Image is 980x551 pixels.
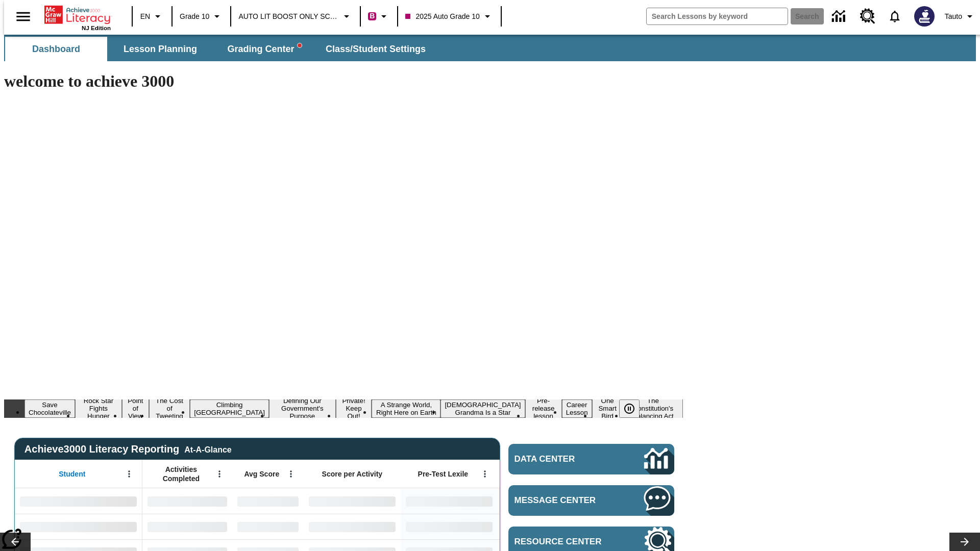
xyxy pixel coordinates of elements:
[122,395,149,421] button: Slide 3 Point of View
[184,443,231,455] div: At-A-Glance
[24,443,232,455] span: Achieve3000 Literacy Reporting
[298,43,302,47] svg: writing assistant alert
[121,466,137,482] button: Open Menu
[477,466,493,482] button: Open Menu
[269,395,336,421] button: Slide 6 Defining Our Government's Purpose
[514,495,614,506] span: Message Center
[854,3,881,30] a: Resource Center, Will open in new tab
[212,466,227,482] button: Open Menu
[326,43,426,55] span: Class/Student Settings
[180,11,209,22] span: Grade 10
[941,7,980,26] button: Profile/Settings
[945,11,962,22] span: Tauto
[370,10,375,22] span: B
[232,488,304,514] div: No Data,
[4,35,976,61] div: SubNavbar
[562,399,592,418] button: Slide 11 Career Lesson
[508,485,674,516] a: Message Center
[514,537,614,547] span: Resource Center
[59,469,85,479] span: Student
[418,469,469,479] span: Pre-Test Lexile
[592,395,623,421] button: Slide 12 One Smart Bird
[317,37,434,61] button: Class/Student Settings
[24,399,75,418] button: Slide 1 Save Chocolateville
[44,5,111,25] a: Home
[244,469,279,479] span: Avg Score
[234,7,357,26] button: School: AUTO LIT BOOST ONLY SCHOOL, Select your school
[914,6,935,27] img: Avatar
[4,72,683,91] h1: welcome to achieve 3000
[364,7,394,26] button: Boost Class color is violet red. Change class color
[908,3,941,30] button: Select a new avatar
[283,466,299,482] button: Open Menu
[881,3,908,30] a: Notifications
[440,399,525,418] button: Slide 9 South Korean Grandma Is a Star
[190,399,269,418] button: Slide 5 Climbing Mount Tai
[405,11,479,22] span: 2025 Auto Grade 10
[623,395,683,421] button: Slide 13 The Constitution's Balancing Act
[136,7,168,26] button: Language: EN, Select a language
[148,465,215,483] span: Activities Completed
[227,43,301,55] span: Grading Center
[213,37,315,61] button: Grading Center
[238,11,339,22] span: AUTO LIT BOOST ONLY SCHOOL
[5,37,107,61] button: Dashboard
[619,399,650,418] div: Pause
[140,11,150,22] span: EN
[176,7,227,26] button: Grade: Grade 10, Select a grade
[619,399,640,418] button: Pause
[401,7,497,26] button: Class: 2025 Auto Grade 10, Select your class
[109,37,211,61] button: Lesson Planning
[142,488,232,514] div: No Data,
[232,514,304,539] div: No Data,
[82,25,111,31] span: NJ Edition
[124,43,197,55] span: Lesson Planning
[4,37,435,61] div: SubNavbar
[336,395,372,421] button: Slide 7 Private! Keep Out!
[949,533,980,551] button: Lesson carousel, Next
[142,514,232,539] div: No Data,
[75,395,122,421] button: Slide 2 Rock Star Fights Hunger
[8,2,38,32] button: Open side menu
[372,399,440,418] button: Slide 8 A Strange World, Right Here on Earth
[44,4,111,31] div: Home
[647,8,788,24] input: search field
[525,395,562,421] button: Slide 10 Pre-release lesson
[32,43,80,55] span: Dashboard
[508,444,674,474] a: Data Center
[149,395,190,421] button: Slide 4 The Cost of Tweeting
[322,469,383,479] span: Score per Activity
[826,3,854,31] a: Data Center
[514,454,610,464] span: Data Center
